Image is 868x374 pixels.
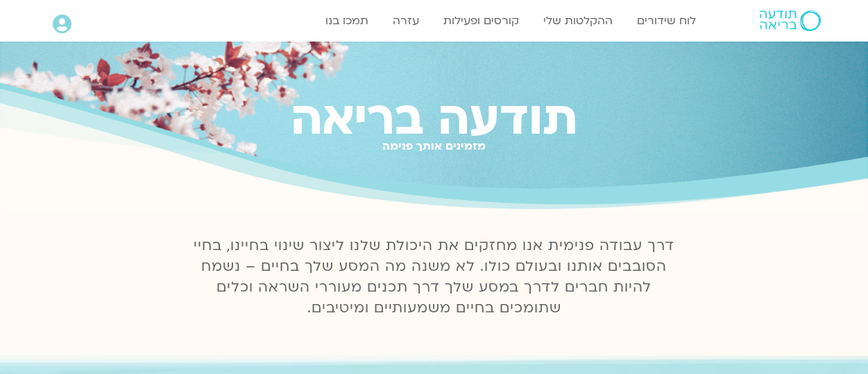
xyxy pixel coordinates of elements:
a: לוח שידורים [630,8,703,34]
a: עזרה [386,8,426,34]
img: תודעה בריאה [760,10,821,31]
p: דרך עבודה פנימית אנו מחזקים את היכולת שלנו ליצור שינוי בחיינו, בחיי הסובבים אותנו ובעולם כולו. לא... [186,235,683,319]
a: תמכו בנו [318,8,375,34]
a: קורסים ופעילות [436,8,526,34]
a: ההקלטות שלי [536,8,620,34]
